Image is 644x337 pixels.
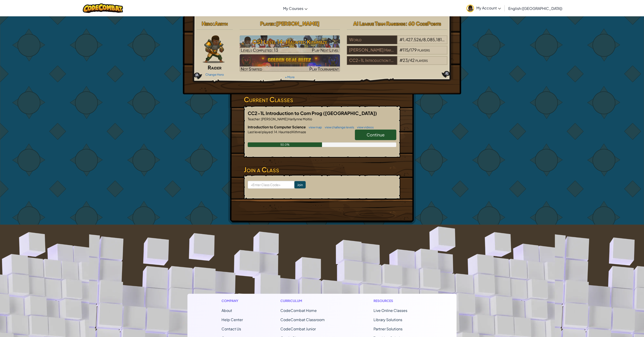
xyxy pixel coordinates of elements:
[403,37,421,42] span: 1,427,526
[276,20,319,27] span: [PERSON_NAME]
[408,47,410,52] span: /
[347,50,447,55] a: [PERSON_NAME] Harllynne [PERSON_NAME]#115/179players
[280,308,317,313] span: CodeCombat Home
[312,47,339,53] span: Play Next Level
[215,20,228,27] span: Arryn
[347,35,397,44] div: World
[367,132,385,137] span: Continue
[421,37,423,42] span: /
[374,308,407,313] a: Live Online Classes
[83,3,123,13] img: CodeCombat logo
[353,20,405,27] span: AI League Team Rankings
[347,56,397,65] div: CC2-1L Introduction to Com Prog
[374,298,423,303] h1: Resources
[240,35,340,53] img: CS1 Level 14: Haunted Kithmaze
[274,20,276,27] span: :
[248,125,306,129] span: Introduction to Computer Science
[240,37,340,47] h3: CS1 Level 14: Haunted Kithmaze
[347,46,397,55] div: [PERSON_NAME] Harllynne [PERSON_NAME]
[260,117,261,121] span: :
[280,326,316,331] a: CodeCombat Junior
[347,40,447,45] a: World#1,427,526/8,085,181players
[221,308,232,313] a: About
[240,35,340,53] a: Play Next Level
[410,58,415,63] span: 42
[241,66,262,72] span: Not Started
[278,130,306,134] span: Haunted Kithmaze
[260,20,274,27] span: Player
[508,6,562,11] span: English ([GEOGRAPHIC_DATA])
[280,298,336,303] h1: Curriculum
[203,35,225,63] img: raider-pose.png
[248,130,273,134] span: Last level played
[285,75,295,79] a: + More
[403,58,408,63] span: 23
[240,54,340,72] img: Golden Goal
[466,5,474,12] img: avatar
[306,125,322,129] a: view map
[248,181,294,189] input: <Enter Class Code>
[464,1,503,15] a: My Account
[248,117,260,121] span: Teacher
[400,47,403,52] span: #
[202,20,213,27] span: Hero
[294,181,306,188] input: Join
[415,58,428,63] span: players
[323,110,377,116] span: ([GEOGRAPHIC_DATA])
[400,37,403,42] span: #
[281,2,310,14] a: My Courses
[322,125,354,129] a: view challenge levels
[417,47,430,52] span: players
[221,298,243,303] h1: Company
[221,317,243,322] a: Help Center
[244,94,400,105] h3: Current Classes
[221,326,241,331] span: Contact Us
[248,110,323,116] span: CC2-1L Introduction to Com Prog
[213,20,215,27] span: :
[244,164,400,175] h3: Join a Class
[374,326,402,331] a: Partner Solutions
[309,66,339,72] span: Play Tournament
[405,20,441,27] span: : 60 CodePoints
[205,73,224,76] a: Change Hero
[240,54,340,72] a: Not StartedPlay Tournament
[241,47,278,53] span: Levels Completed: 13
[403,47,408,52] span: 115
[374,317,402,322] a: Library Solutions
[506,2,565,14] a: English ([GEOGRAPHIC_DATA])
[410,47,417,52] span: 179
[423,37,445,42] span: 8,085,181
[208,64,221,71] span: Raider
[355,125,374,129] a: view videos
[248,142,322,147] div: 50.0%
[400,58,403,63] span: #
[476,6,501,10] span: My Account
[273,130,278,134] span: 14.
[273,130,273,134] span: :
[408,58,410,63] span: /
[283,6,303,11] span: My Courses
[347,60,447,66] a: CC2-1L Introduction to Com Prog#23/42players
[280,317,325,322] a: CodeCombat Classroom
[261,117,312,121] span: [PERSON_NAME] Harllynne Moltio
